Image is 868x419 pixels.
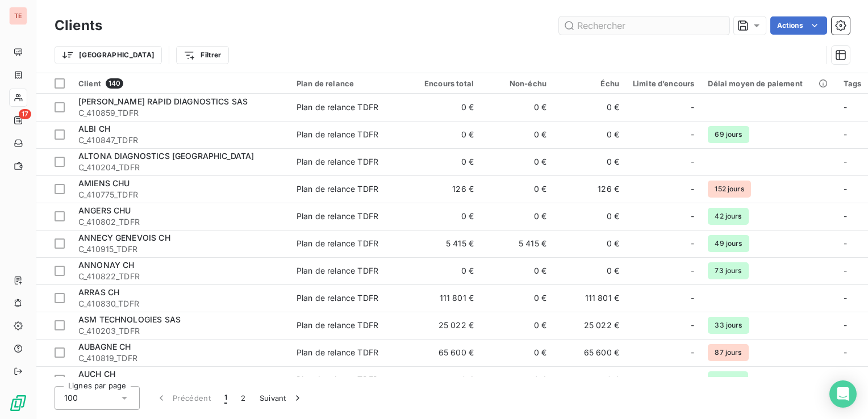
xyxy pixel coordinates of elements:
[691,265,694,276] span: -
[78,325,283,337] span: C_410203_TDFR
[176,46,228,64] button: Filtrer
[408,203,481,230] td: 0 €
[691,292,694,304] span: -
[297,238,378,249] div: Plan de relance TDFR
[708,371,748,388] span: 55 jours
[78,271,283,282] span: C_410822_TDFR
[844,129,847,139] span: -
[708,317,749,334] span: 33 jours
[708,126,749,143] span: 69 jours
[481,366,553,393] td: 0 €
[691,183,694,195] span: -
[9,7,27,25] div: TE
[253,386,310,410] button: Suivant
[78,287,119,297] span: ARRAS CH
[553,257,626,284] td: 0 €
[844,238,847,248] span: -
[481,312,553,339] td: 0 €
[844,375,847,384] span: -
[553,203,626,230] td: 0 €
[297,292,378,304] div: Plan de relance TDFR
[408,121,481,148] td: 0 €
[297,129,378,140] div: Plan de relance TDFR
[481,230,553,257] td: 5 415 €
[481,148,553,175] td: 0 €
[553,94,626,121] td: 0 €
[481,121,553,148] td: 0 €
[297,320,378,331] div: Plan de relance TDFR
[691,156,694,167] span: -
[691,320,694,331] span: -
[78,97,248,106] span: [PERSON_NAME] RAPID DIAGNOSTICS SAS
[297,183,378,195] div: Plan de relance TDFR
[481,284,553,312] td: 0 €
[408,230,481,257] td: 5 415 €
[55,46,162,64] button: [GEOGRAPHIC_DATA]
[844,320,847,330] span: -
[78,353,283,364] span: C_410819_TDFR
[297,265,378,276] div: Plan de relance TDFR
[553,312,626,339] td: 25 022 €
[408,284,481,312] td: 111 801 €
[844,347,847,357] span: -
[691,238,694,249] span: -
[691,211,694,222] span: -
[78,315,181,324] span: ASM TECHNOLOGIES SAS
[297,211,378,222] div: Plan de relance TDFR
[9,394,27,412] img: Logo LeanPay
[297,102,378,113] div: Plan de relance TDFR
[408,175,481,203] td: 126 €
[234,386,252,410] button: 2
[408,312,481,339] td: 25 022 €
[844,157,847,166] span: -
[553,284,626,312] td: 111 801 €
[844,293,847,303] span: -
[408,257,481,284] td: 0 €
[408,366,481,393] td: 0 €
[691,102,694,113] span: -
[560,79,619,88] div: Échu
[553,121,626,148] td: 0 €
[78,124,110,133] span: ALBI CH
[78,298,283,309] span: C_410830_TDFR
[297,79,401,88] div: Plan de relance
[691,347,694,358] span: -
[844,102,847,112] span: -
[481,339,553,366] td: 0 €
[691,129,694,140] span: -
[553,366,626,393] td: 0 €
[481,203,553,230] td: 0 €
[553,230,626,257] td: 0 €
[481,257,553,284] td: 0 €
[844,266,847,275] span: -
[708,79,829,88] div: Délai moyen de paiement
[691,374,694,386] span: -
[106,78,123,89] span: 140
[78,162,283,173] span: C_410204_TDFR
[297,347,378,358] div: Plan de relance TDFR
[487,79,546,88] div: Non-échu
[78,206,131,215] span: ANGERS CHU
[829,380,857,408] div: Open Intercom Messenger
[408,148,481,175] td: 0 €
[218,386,234,410] button: 1
[78,79,101,88] span: Client
[78,233,170,242] span: ANNECY GENEVOIS CH
[78,178,130,188] span: AMIENS CHU
[78,216,283,228] span: C_410802_TDFR
[708,262,748,279] span: 73 jours
[149,386,218,410] button: Précédent
[844,211,847,221] span: -
[224,392,227,404] span: 1
[553,148,626,175] td: 0 €
[553,175,626,203] td: 126 €
[78,244,283,255] span: C_410915_TDFR
[78,189,283,200] span: C_410775_TDFR
[415,79,474,88] div: Encours total
[55,15,102,36] h3: Clients
[553,339,626,366] td: 65 600 €
[19,109,31,119] span: 17
[770,16,827,35] button: Actions
[78,342,131,351] span: AUBAGNE CH
[481,94,553,121] td: 0 €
